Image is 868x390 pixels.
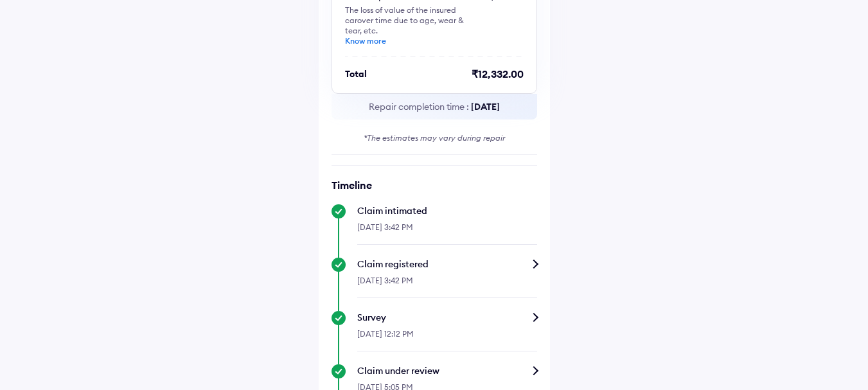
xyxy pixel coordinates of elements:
[357,204,537,217] div: Claim intimated
[472,67,524,80] div: ₹12,332.00
[332,94,537,120] div: Repair completion time :
[357,270,537,298] div: [DATE] 3:42 PM
[357,311,537,324] div: Survey
[357,217,537,245] div: [DATE] 3:42 PM
[357,364,537,377] div: Claim under review
[471,101,500,112] span: [DATE]
[332,179,537,191] h6: Timeline
[345,67,367,80] div: Total
[345,36,386,46] a: Know more
[357,324,537,351] div: [DATE] 12:12 PM
[332,132,537,144] div: *The estimates may vary during repair
[357,258,537,270] div: Claim registered
[345,5,470,46] div: The loss of value of the insured car over time due to age, wear & tear, etc.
